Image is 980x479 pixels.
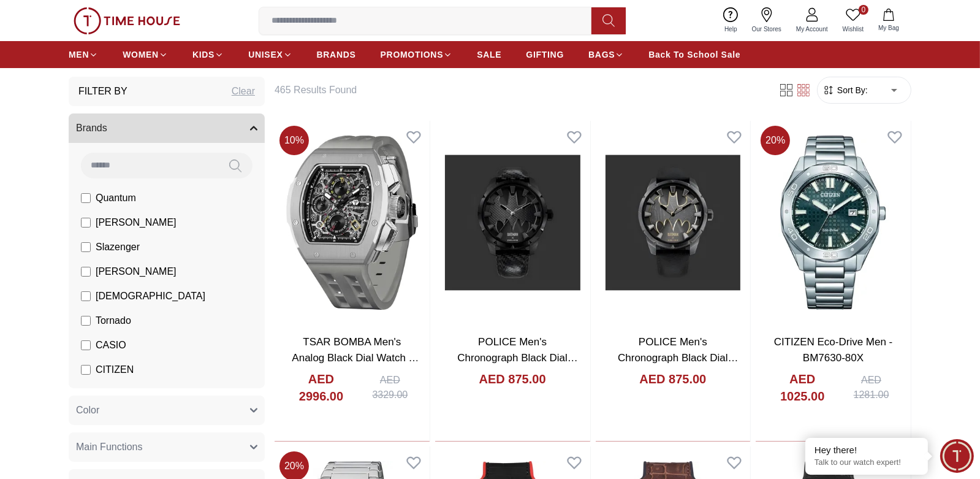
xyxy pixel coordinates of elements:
[648,48,740,61] span: Back To School Sale
[526,44,564,66] a: GIFTING
[940,439,974,473] div: Chat Widget
[69,44,98,66] a: MEN
[822,84,868,96] button: Sort By:
[859,5,868,15] span: 0
[838,25,868,34] span: Wishlist
[96,240,140,255] span: Slazenger
[526,48,564,61] span: GIFTING
[435,121,590,324] img: POLICE Men's Chronograph Black Dial Watch - PEWGA0075502
[96,264,177,279] span: [PERSON_NAME]
[815,458,919,468] p: Talk to our watch expert!
[232,84,255,99] div: Clear
[720,25,742,34] span: Help
[791,25,833,34] span: My Account
[454,336,578,379] a: POLICE Men's Chronograph Black Dial Watch - PEWGA0075502
[76,121,107,136] span: Brands
[774,336,893,364] a: CITIZEN Eco-Drive Men - BM7630-80X
[76,403,99,418] span: Color
[381,48,444,61] span: PROMOTIONS
[835,84,868,96] span: Sort By:
[81,291,91,301] input: [DEMOGRAPHIC_DATA]
[248,44,292,66] a: UNISEX
[287,370,355,405] h4: AED 2996.00
[317,48,356,61] span: BRANDS
[69,432,265,462] button: Main Functions
[96,387,130,402] span: GUESS
[69,396,265,425] button: Color
[279,126,309,155] span: 10 %
[747,25,786,34] span: Our Stores
[96,289,205,304] span: [DEMOGRAPHIC_DATA]
[81,316,91,326] input: Tornado
[292,336,419,379] a: TSAR BOMBA Men's Analog Black Dial Watch - TB8214 C-Grey
[76,440,143,454] span: Main Functions
[477,48,501,61] span: SALE
[74,7,180,34] img: ...
[844,373,898,402] div: AED 1281.00
[81,242,91,252] input: Slazenger
[588,44,624,66] a: BAGS
[81,193,91,203] input: Quantum
[69,113,265,143] button: Brands
[768,370,837,405] h4: AED 1025.00
[717,5,745,36] a: Help
[96,215,177,230] span: [PERSON_NAME]
[614,336,739,379] a: POLICE Men's Chronograph Black Dial Watch - PEWGA0075501
[123,44,168,66] a: WOMEN
[96,362,134,377] span: CITIZEN
[479,370,546,388] h4: AED 875.00
[81,218,91,228] input: [PERSON_NAME]
[69,48,89,61] span: MEN
[81,365,91,375] input: CITIZEN
[381,44,453,66] a: PROMOTIONS
[815,444,919,456] div: Hey there!
[363,373,417,402] div: AED 3329.00
[81,267,91,277] input: [PERSON_NAME]
[745,5,789,36] a: Our Stores
[275,83,763,98] h6: 465 Results Found
[761,126,790,155] span: 20 %
[192,48,215,61] span: KIDS
[639,370,706,388] h4: AED 875.00
[648,44,740,66] a: Back To School Sale
[477,44,501,66] a: SALE
[81,340,91,350] input: CASIO
[317,44,356,66] a: BRANDS
[835,5,871,36] a: 0Wishlist
[873,23,904,33] span: My Bag
[96,313,131,328] span: Tornado
[123,48,159,61] span: WOMEN
[248,48,283,61] span: UNISEX
[78,84,127,99] h3: Filter By
[596,121,751,324] img: POLICE Men's Chronograph Black Dial Watch - PEWGA0075501
[96,191,136,205] span: Quantum
[96,338,126,353] span: CASIO
[275,121,430,324] img: TSAR BOMBA Men's Analog Black Dial Watch - TB8214 C-Grey
[588,48,615,61] span: BAGS
[756,121,911,324] img: CITIZEN Eco-Drive Men - BM7630-80X
[871,6,906,35] button: My Bag
[192,44,224,66] a: KIDS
